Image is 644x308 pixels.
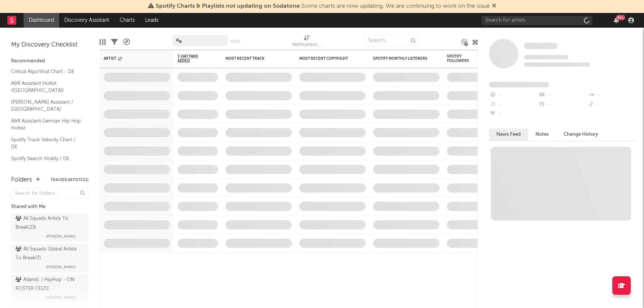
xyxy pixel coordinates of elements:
a: Some Artist [524,42,557,50]
a: All Squads Global Artists To Break(7)[PERSON_NAME] [11,244,89,273]
span: Fans Added by Platform [489,82,549,87]
div: All Squads Global Artists To Break ( 7 ) [16,245,82,263]
span: Dismiss [492,3,496,9]
div: Edit Columns [100,31,106,53]
a: Atlantic / HipHop - ON ROSTER CE(21)[PERSON_NAME] [11,274,89,303]
button: Tracked Artists(11) [51,178,89,182]
div: Filters [111,31,118,53]
div: Shared with Me [11,203,89,211]
span: Spotify Charts & Playlists not updating on Sodatone [156,3,300,9]
a: Dashboard [24,13,59,28]
a: Critical Algo/Viral Chart - DE [11,68,81,76]
a: [PERSON_NAME] Assistant / [GEOGRAPHIC_DATA] [11,98,81,113]
a: Charts [114,13,140,28]
span: Some Artist [524,43,557,49]
a: A&R Assistant Hotlist ([GEOGRAPHIC_DATA]) [11,79,81,94]
div: Most Recent Copyright [299,56,355,61]
div: Notifications (Artist) [292,31,322,53]
span: 0 fans last week [524,62,590,67]
div: -- [489,100,538,110]
button: Notes [528,128,556,141]
input: Search... [364,35,419,46]
div: All Squads Artists To Break ( 23 ) [16,214,82,232]
button: 99+ [614,17,619,23]
a: Discovery Assistant [59,13,114,28]
div: Most Recent Track [225,56,281,61]
div: Spotify Monthly Listeners [373,56,428,61]
span: 7-Day Fans Added [178,54,207,63]
div: 99 + [616,15,625,20]
div: Notifications (Artist) [292,41,322,49]
div: -- [588,100,637,110]
span: [PERSON_NAME] [46,263,76,271]
input: Search for folders... [11,188,89,199]
div: Folders [11,176,32,184]
span: : Some charts are now updating. We are continuing to work on the issue [156,3,490,9]
div: Artist [104,56,159,61]
div: Recommended [11,57,89,66]
button: News Feed [489,128,528,141]
div: -- [588,90,637,100]
div: Atlantic / HipHop - ON ROSTER CE ( 21 ) [16,276,82,293]
div: -- [538,90,587,100]
button: Change History [556,128,606,141]
a: Leads [140,13,163,28]
div: -- [489,90,538,100]
a: All Squads Artists To Break(23)[PERSON_NAME] [11,213,89,242]
div: -- [538,100,587,110]
div: -- [489,110,538,119]
div: My Discovery Checklist [11,41,89,49]
a: Spotify Search Virality / DE [11,155,81,163]
span: Tracking Since: [DATE] [524,55,568,59]
span: [PERSON_NAME] [46,232,76,241]
div: A&R Pipeline [123,31,130,53]
a: A&R Assistant German Hip Hop Hotlist [11,117,81,132]
div: Spotify Followers [447,54,473,63]
button: Save [230,39,240,44]
a: Spotify Track Velocity Chart / DE [11,136,81,151]
input: Search for artists [482,16,592,25]
span: [PERSON_NAME] [46,293,76,302]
